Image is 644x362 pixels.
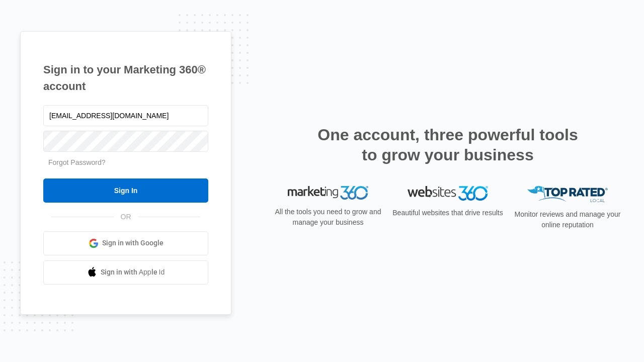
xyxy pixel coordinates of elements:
[102,238,164,248] span: Sign in with Google
[391,208,504,218] p: Beautiful websites that drive results
[43,231,208,255] a: Sign in with Google
[43,105,208,126] input: Email
[43,260,208,285] a: Sign in with Apple Id
[48,158,106,166] a: Forgot Password?
[288,186,368,200] img: Marketing 360
[43,61,208,95] h1: Sign in to your Marketing 360® account
[101,267,165,278] span: Sign in with Apple Id
[511,209,624,230] p: Monitor reviews and manage your online reputation
[43,178,208,203] input: Sign In
[114,212,138,222] span: OR
[272,207,384,228] p: All the tools you need to grow and manage your business
[314,125,581,165] h2: One account, three powerful tools to grow your business
[408,186,488,201] img: Websites 360
[527,186,608,203] img: Top Rated Local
